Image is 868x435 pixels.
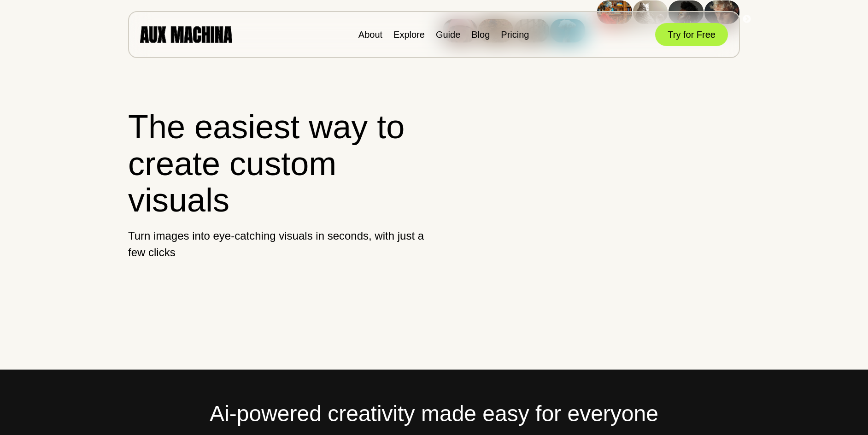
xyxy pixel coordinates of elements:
a: About [358,29,382,40]
button: Try for Free [655,23,728,46]
p: Turn images into eye-catching visuals in seconds, with just a few clicks [128,228,426,261]
h1: The easiest way to create custom visuals [128,109,426,218]
a: Guide [436,29,460,40]
img: AUX MACHINA [140,26,232,42]
a: Blog [471,29,490,40]
a: Pricing [501,29,529,40]
a: Explore [393,29,425,40]
h2: Ai-powered creativity made easy for everyone [128,397,740,430]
